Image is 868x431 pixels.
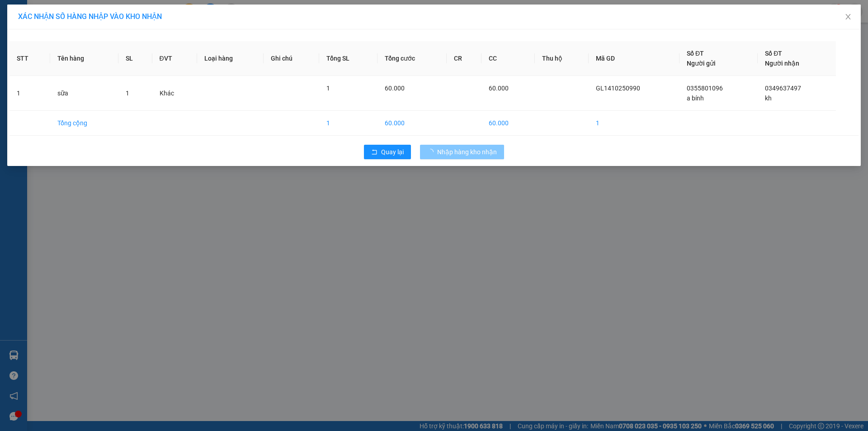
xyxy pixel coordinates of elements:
th: ĐVT [152,41,197,76]
th: Thu hộ [535,41,589,76]
th: SL [118,41,152,76]
td: Tổng cộng [50,111,119,136]
th: Mã GD [589,41,679,76]
span: Số ĐT [687,50,704,57]
th: STT [9,41,50,76]
button: rollbackQuay lại [364,145,411,159]
td: 60.000 [377,111,447,136]
th: Ghi chú [264,41,320,76]
span: 60.000 [385,85,405,92]
span: kh [765,95,772,102]
span: 1 [126,90,129,97]
span: Quay lại [381,147,404,157]
td: sữa [50,76,119,111]
th: Tổng cước [377,41,447,76]
span: a bính [687,95,704,102]
th: Loại hàng [197,41,264,76]
span: XÁC NHẬN SỐ HÀNG NHẬP VÀO KHO NHẬN [18,12,162,21]
span: Người gửi [687,60,716,67]
span: 1 [326,85,330,92]
span: rollback [371,149,377,156]
span: close [844,13,852,20]
span: loading [427,149,437,155]
span: GL1410250990 [596,85,640,92]
th: Tên hàng [50,41,119,76]
td: 1 [589,111,679,136]
button: Nhập hàng kho nhận [420,145,504,159]
span: Người nhận [765,60,799,67]
td: Khác [152,76,197,111]
span: Số ĐT [765,50,782,57]
span: 0355801096 [687,85,723,92]
button: Close [835,5,861,30]
th: CR [447,41,481,76]
th: Tổng SL [319,41,377,76]
td: 60.000 [481,111,535,136]
span: Nhập hàng kho nhận [437,147,497,157]
td: 1 [319,111,377,136]
span: 60.000 [489,85,509,92]
td: 1 [9,76,50,111]
span: 0349637497 [765,85,801,92]
th: CC [481,41,535,76]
